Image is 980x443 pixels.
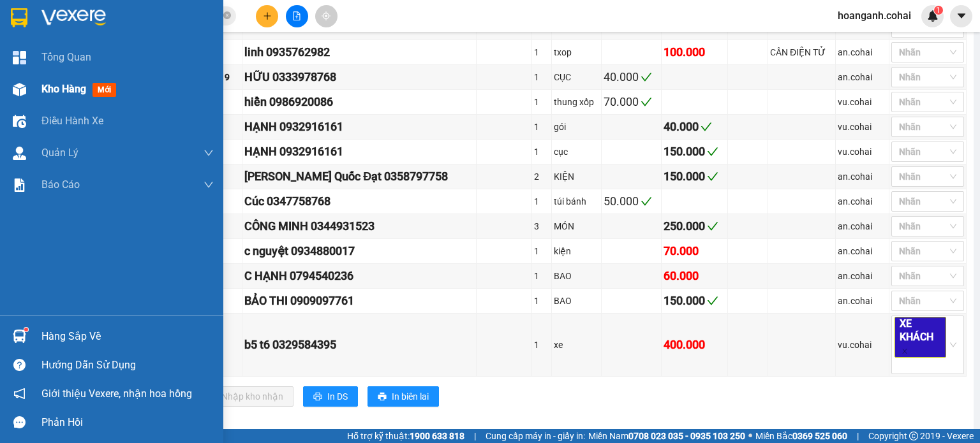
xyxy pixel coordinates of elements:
[244,267,473,285] div: C HẠNH 0794540236
[534,269,549,283] div: 1
[902,348,908,354] span: close
[641,71,652,83] span: check
[534,244,549,258] div: 1
[554,269,600,283] div: BAO
[748,433,752,439] span: ⚪️
[474,429,476,443] span: |
[244,68,473,86] div: HỮU 0333978768
[554,170,600,184] div: KIỆN
[286,5,308,27] button: file-add
[534,294,549,308] div: 1
[664,143,725,161] div: 150.000
[13,115,26,128] img: warehouse-icon
[13,147,26,160] img: warehouse-icon
[13,330,26,343] img: warehouse-icon
[41,386,192,402] span: Giới thiệu Vexere, nhận hoa hồng
[13,416,26,428] span: message
[114,48,138,64] span: Gửi:
[838,95,887,109] div: vu.cohai
[263,11,272,20] span: plus
[13,359,26,371] span: question-circle
[24,328,28,331] sup: 1
[838,219,887,233] div: an.cohai
[838,45,887,59] div: an.cohai
[244,93,473,111] div: hiền 0986920086
[664,336,725,354] div: 400.000
[838,70,887,84] div: an.cohai
[554,120,600,134] div: gói
[223,10,231,22] span: close-circle
[857,429,859,443] span: |
[41,83,86,95] span: Kho hàng
[244,242,473,260] div: c nguyệt 0934880017
[534,170,549,184] div: 2
[315,5,338,27] button: aim
[13,51,26,64] img: dashboard-icon
[13,83,26,96] img: warehouse-icon
[554,145,600,159] div: cục
[604,68,658,86] div: 40.000
[244,168,473,185] div: [PERSON_NAME] Quốc Đạt 0358797758
[664,267,725,285] div: 60.000
[410,431,464,441] strong: 1900 633 818
[838,120,887,134] div: vu.cohai
[664,168,725,185] div: 150.000
[554,219,600,233] div: MÓN
[6,40,70,59] h2: 9CJZ3L25
[770,45,833,59] div: CÂN ĐIỆN TỬ
[895,317,946,358] span: XE KHÁCH
[664,242,725,260] div: 70.000
[244,192,473,210] div: Cúc 0347758768
[934,6,943,15] sup: 1
[223,11,231,19] span: close-circle
[41,113,103,129] span: Điều hành xe
[534,70,549,84] div: 1
[244,118,473,136] div: HẠNH 0932916161
[588,429,745,443] span: Miền Nam
[755,429,847,443] span: Miền Bắc
[554,294,600,308] div: BAO
[838,269,887,283] div: an.cohai
[707,171,718,182] span: check
[554,338,600,352] div: xe
[956,10,967,22] span: caret-down
[33,9,85,28] b: Cô Hai
[828,8,921,24] span: hoanganh.cohai
[554,244,600,258] div: kiện
[534,45,549,59] div: 1
[534,120,549,134] div: 1
[534,95,549,109] div: 1
[13,178,26,192] img: solution-icon
[244,336,473,354] div: b5 t6 0329584395
[322,11,330,20] span: aim
[93,83,116,97] span: mới
[347,429,464,443] span: Hỗ trợ kỹ thuật:
[927,10,939,22] img: icon-new-feature
[838,338,887,352] div: vu.cohai
[367,386,439,407] button: printerIn biên lai
[41,49,91,65] span: Tổng Quan
[41,177,80,192] span: Báo cáo
[701,121,712,133] span: check
[707,295,718,307] span: check
[838,170,887,184] div: an.cohai
[664,43,725,61] div: 100.000
[707,146,718,157] span: check
[204,180,214,190] span: down
[534,194,549,208] div: 1
[11,8,27,27] img: logo-vxr
[13,388,26,400] span: notification
[197,386,293,407] button: downloadNhập kho nhận
[327,389,348,403] span: In DS
[292,11,301,20] span: file-add
[838,244,887,258] div: an.cohai
[936,6,940,15] span: 1
[664,292,725,310] div: 150.000
[303,386,358,407] button: printerIn DS
[244,143,473,161] div: HẠNH 0932916161
[534,338,549,352] div: 1
[244,43,473,61] div: linh 0935762982
[554,95,600,109] div: thung xốp
[256,5,278,27] button: plus
[641,196,652,207] span: check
